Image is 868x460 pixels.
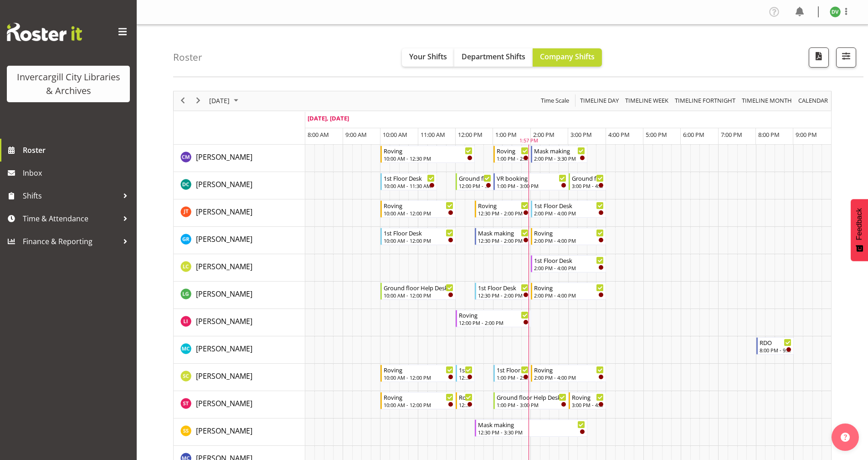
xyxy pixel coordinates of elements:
[458,131,483,139] span: 12:00 PM
[196,398,252,409] a: [PERSON_NAME]
[478,283,529,292] div: 1st Floor Desk
[497,401,566,408] div: 1:00 PM - 3:00 PM
[797,95,829,106] span: calendar
[534,283,604,292] div: Roving
[192,95,205,106] button: Next
[534,155,585,162] div: 2:00 PM - 3:30 PM
[534,209,604,217] div: 2:00 PM - 4:00 PM
[459,173,491,183] div: Ground floor Help Desk
[478,209,529,217] div: 12:30 PM - 2:00 PM
[456,310,531,327] div: Lisa Imamura"s event - Roving Begin From Sunday, September 28, 2025 at 12:00:00 PM GMT+13:00 Ends...
[539,95,571,106] button: Time Scale
[175,91,190,110] div: previous period
[459,319,529,326] div: 12:00 PM - 2:00 PM
[190,91,206,110] div: next period
[741,95,793,106] span: Timeline Month
[579,95,620,106] span: Timeline Day
[380,146,474,163] div: Chamique Mamolo"s event - Roving Begin From Sunday, September 28, 2025 at 10:00:00 AM GMT+13:00 E...
[478,237,529,244] div: 12:30 PM - 2:00 PM
[540,52,595,62] span: Company Shifts
[345,131,367,139] span: 9:00 AM
[855,208,863,240] span: Feedback
[380,365,456,382] div: Samuel Carter"s event - Roving Begin From Sunday, September 28, 2025 at 10:00:00 AM GMT+13:00 End...
[830,6,841,17] img: desk-view11665.jpg
[173,52,202,63] h4: Roster
[384,209,453,217] div: 10:00 AM - 12:00 PM
[174,391,305,418] td: Saniya Thompson resource
[308,114,349,122] span: [DATE], [DATE]
[23,235,118,248] span: Finance & Reporting
[572,173,604,183] div: Ground floor Help Desk
[384,292,453,299] div: 10:00 AM - 12:00 PM
[683,131,704,139] span: 6:00 PM
[380,392,456,409] div: Saniya Thompson"s event - Roving Begin From Sunday, September 28, 2025 at 10:00:00 AM GMT+13:00 E...
[673,95,737,106] button: Fortnight
[454,48,533,67] button: Department Shifts
[740,95,794,106] button: Timeline Month
[384,374,453,381] div: 10:00 AM - 12:00 PM
[196,152,252,162] a: [PERSON_NAME]
[196,289,252,299] span: [PERSON_NAME]
[456,392,474,409] div: Saniya Thompson"s event - Roving Begin From Sunday, September 28, 2025 at 12:00:00 PM GMT+13:00 E...
[760,338,791,347] div: RDO
[196,234,252,245] a: [PERSON_NAME]
[495,131,517,139] span: 1:00 PM
[534,365,604,374] div: Roving
[497,374,529,381] div: 1:00 PM - 2:00 PM
[174,418,305,446] td: Saranya Sarisa resource
[624,95,670,106] button: Timeline Week
[497,365,529,374] div: 1st Floor Desk
[384,201,453,210] div: Roving
[462,52,525,62] span: Department Shifts
[409,52,447,62] span: Your Shifts
[196,207,252,217] span: [PERSON_NAME]
[459,374,472,381] div: 12:00 PM - 12:30 PM
[756,337,794,355] div: Michelle Cunningham"s event - RDO Begin From Sunday, September 28, 2025 at 8:00:00 PM GMT+13:00 E...
[380,228,456,245] div: Grace Roscoe-Squires"s event - 1st Floor Desk Begin From Sunday, September 28, 2025 at 10:00:00 A...
[534,146,585,155] div: Mask making
[478,429,585,436] div: 12:30 PM - 3:30 PM
[196,261,252,272] a: [PERSON_NAME]
[758,131,780,139] span: 8:00 PM
[459,401,472,408] div: 12:00 PM - 12:30 PM
[23,212,118,225] span: Time & Attendance
[384,401,453,408] div: 10:00 AM - 12:00 PM
[534,237,604,244] div: 2:00 PM - 4:00 PM
[196,344,252,354] span: [PERSON_NAME]
[459,182,491,189] div: 12:00 PM - 1:00 PM
[569,173,606,190] div: Donald Cunningham"s event - Ground floor Help Desk Begin From Sunday, September 28, 2025 at 3:00:...
[384,173,435,183] div: 1st Floor Desk
[196,425,252,436] a: [PERSON_NAME]
[23,166,132,180] span: Inbox
[174,227,305,254] td: Grace Roscoe-Squires resource
[760,346,791,354] div: 8:00 PM - 9:00 PM
[174,364,305,391] td: Samuel Carter resource
[478,228,529,237] div: Mask making
[497,155,529,162] div: 1:00 PM - 2:00 PM
[308,131,329,139] span: 8:00 AM
[384,237,453,244] div: 10:00 AM - 12:00 PM
[421,131,445,139] span: 11:00 AM
[196,152,252,162] span: [PERSON_NAME]
[23,189,118,203] span: Shifts
[493,392,569,409] div: Saniya Thompson"s event - Ground floor Help Desk Begin From Sunday, September 28, 2025 at 1:00:00...
[646,131,667,139] span: 5:00 PM
[533,48,602,67] button: Company Shifts
[475,228,531,245] div: Grace Roscoe-Squires"s event - Mask making Begin From Sunday, September 28, 2025 at 12:30:00 PM G...
[174,172,305,199] td: Donald Cunningham resource
[531,228,606,245] div: Grace Roscoe-Squires"s event - Roving Begin From Sunday, September 28, 2025 at 2:00:00 PM GMT+13:...
[174,145,305,172] td: Chamique Mamolo resource
[836,47,856,68] button: Filter Shifts
[674,95,736,106] span: Timeline Fortnight
[493,365,531,382] div: Samuel Carter"s event - 1st Floor Desk Begin From Sunday, September 28, 2025 at 1:00:00 PM GMT+13...
[459,310,529,319] div: Roving
[380,200,456,218] div: Glen Tomlinson"s event - Roving Begin From Sunday, September 28, 2025 at 10:00:00 AM GMT+13:00 En...
[196,179,252,189] span: [PERSON_NAME]
[384,392,453,402] div: Roving
[497,173,566,183] div: VR booking
[174,309,305,336] td: Lisa Imamura resource
[206,91,244,110] div: September 28, 2025
[534,292,604,299] div: 2:00 PM - 4:00 PM
[196,316,252,327] a: [PERSON_NAME]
